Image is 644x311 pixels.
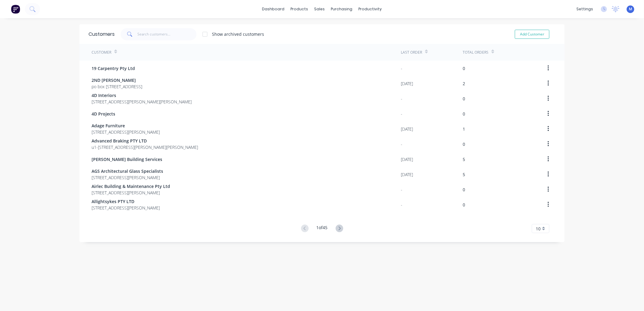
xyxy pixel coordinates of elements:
[463,65,465,72] div: 0
[288,5,311,14] div: products
[92,144,198,150] span: u1-[STREET_ADDRESS][PERSON_NAME][PERSON_NAME]
[573,5,596,14] div: settings
[401,50,422,55] div: Last Order
[401,171,413,178] div: [DATE]
[92,77,142,83] span: 2ND [PERSON_NAME]
[92,174,163,181] span: [STREET_ADDRESS][PERSON_NAME]
[92,92,192,99] span: 4D Interiors
[401,95,402,102] div: -
[401,80,413,87] div: [DATE]
[463,50,488,55] div: Total Orders
[92,138,198,144] span: Advanced Braking PTY LTD
[536,226,541,232] span: 10
[89,31,115,38] div: Customers
[11,5,20,14] img: Factory
[401,202,402,208] div: -
[92,156,162,162] span: [PERSON_NAME] Building Services
[463,202,465,208] div: 0
[328,5,356,14] div: purchasing
[92,122,160,129] span: Adage Furniture
[259,5,288,14] a: dashboard
[317,224,328,233] div: 1 of 45
[92,50,111,55] div: Customer
[401,141,402,147] div: -
[629,6,632,12] span: M
[92,205,160,211] span: [STREET_ADDRESS][PERSON_NAME]
[92,198,160,205] span: Allightsykes PTY LTD
[92,129,160,135] span: [STREET_ADDRESS][PERSON_NAME]
[463,171,465,178] div: 5
[401,126,413,132] div: [DATE]
[401,186,402,193] div: -
[212,31,264,37] div: Show archived customers
[463,80,465,87] div: 2
[401,65,402,72] div: -
[463,141,465,147] div: 0
[92,189,170,196] span: [STREET_ADDRESS][PERSON_NAME]
[92,83,142,90] span: po box [STREET_ADDRESS]
[311,5,328,14] div: sales
[92,183,170,189] span: Airlec Building & Maintenance Pty Ltd
[463,186,465,193] div: 0
[356,5,385,14] div: productivity
[92,168,163,174] span: AGS Architectural Glass Specialists
[92,99,192,105] span: [STREET_ADDRESS][PERSON_NAME][PERSON_NAME]
[401,111,402,117] div: -
[401,156,413,162] div: [DATE]
[92,65,135,72] span: 19 Carpentry Pty Ltd
[463,95,465,102] div: 0
[515,30,549,39] button: Add Customer
[463,111,465,117] div: 0
[138,28,197,40] input: Search customers...
[92,111,115,117] span: 4D Projects
[463,156,465,162] div: 5
[463,126,465,132] div: 1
